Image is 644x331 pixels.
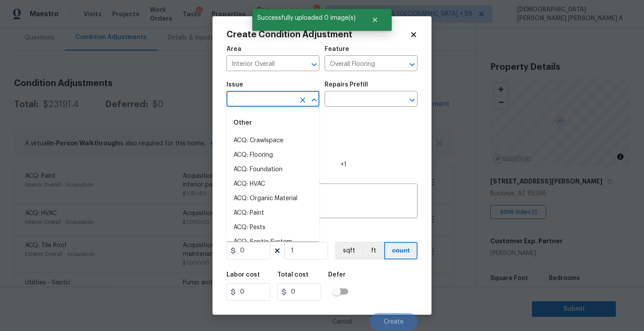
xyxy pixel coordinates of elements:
[226,82,243,88] h5: Issue
[226,30,410,39] h2: Create Condition Adjustment
[325,82,368,88] h5: Repairs Prefill
[226,272,260,278] h5: Labor cost
[297,94,309,106] button: Clear
[325,46,349,52] h5: Feature
[318,313,366,331] button: Cancel
[362,242,384,259] button: ft
[333,319,352,325] span: Cancel
[226,235,319,249] li: ACQ: Septic System
[370,313,418,331] button: Create
[226,112,319,133] div: Other
[226,177,319,191] li: ACQ: HVAC
[308,94,320,106] button: Close
[226,220,319,235] li: ACQ: Pests
[226,162,319,177] li: ACQ: Foundation
[277,272,308,278] h5: Total cost
[340,160,347,169] span: +1
[361,11,389,29] button: Close
[406,94,418,106] button: Open
[384,319,403,325] span: Create
[226,133,319,148] li: ACQ: Crawlspace
[384,242,418,259] button: count
[308,58,320,71] button: Open
[406,58,418,71] button: Open
[226,148,319,162] li: ACQ: Flooring
[335,242,362,259] button: sqft
[226,206,319,220] li: ACQ: Paint
[226,191,319,206] li: ACQ: Organic Material
[328,272,346,278] h5: Defer
[252,9,361,27] span: Successfully uploaded 0 image(s)
[226,46,241,52] h5: Area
